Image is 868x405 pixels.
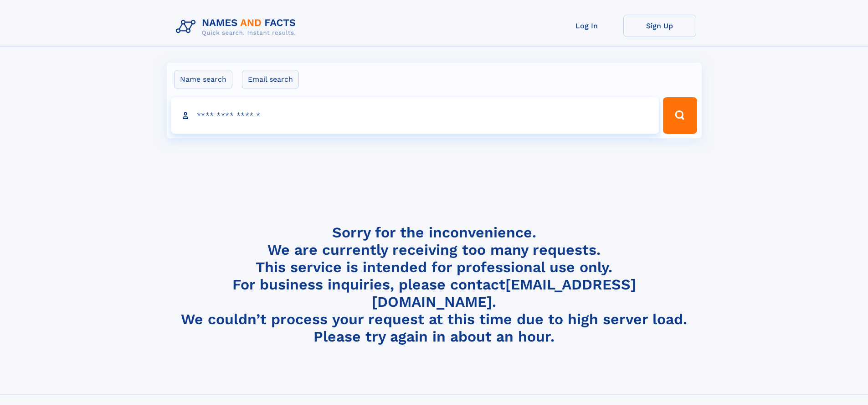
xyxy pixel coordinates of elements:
[242,70,299,89] label: Email search
[174,70,232,89] label: Name search
[663,97,697,134] button: Search Button
[172,224,696,346] h4: Sorry for the inconvenience. We are currently receiving too many requests. This service is intend...
[171,97,659,134] input: search input
[172,15,303,39] img: Logo Names and Facts
[550,15,623,37] a: Log In
[372,276,636,310] a: [EMAIL_ADDRESS][DOMAIN_NAME]
[623,15,696,37] a: Sign Up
